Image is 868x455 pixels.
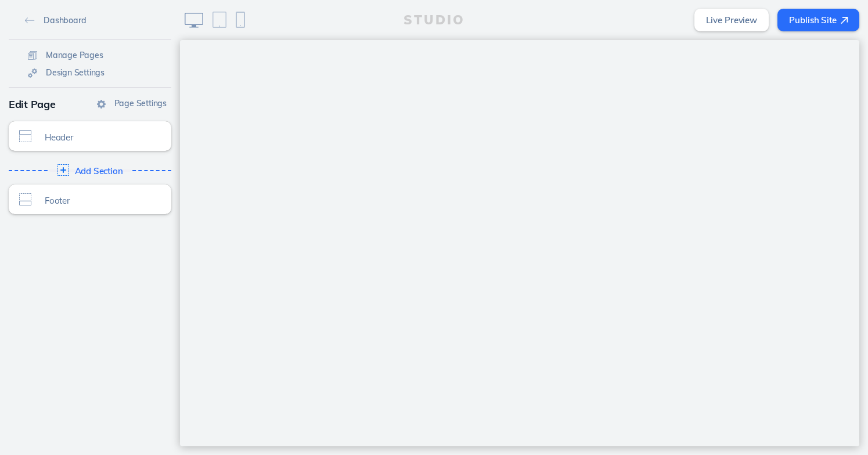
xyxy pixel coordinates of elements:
img: icon-arrow-ne@2x.png [841,17,848,24]
button: Publish Site [777,9,859,31]
img: icon-section-type-add@2x.png [57,164,69,176]
a: Live Preview [694,9,769,31]
img: icon-section-type-footer@2x.png [19,193,31,205]
span: Manage Pages [46,50,103,60]
img: icon-pages@2x.png [28,51,37,60]
img: icon-desktop@2x.png [185,13,203,28]
span: Header [45,132,150,142]
img: icon-tablet@2x.png [213,12,226,28]
span: Dashboard [44,15,86,26]
span: Add Section [75,166,123,176]
span: Page Settings [114,98,167,109]
img: icon-phone@2x.png [236,12,245,28]
img: icon-back-arrow@2x.png [25,17,35,24]
img: icon-gear@2x.png [97,100,106,109]
span: Design Settings [46,67,105,78]
img: icon-gears@2x.png [28,68,37,78]
div: Edit Page [9,93,171,115]
img: icon-section-type-header@2x.png [19,130,31,142]
span: Footer [45,196,150,205]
